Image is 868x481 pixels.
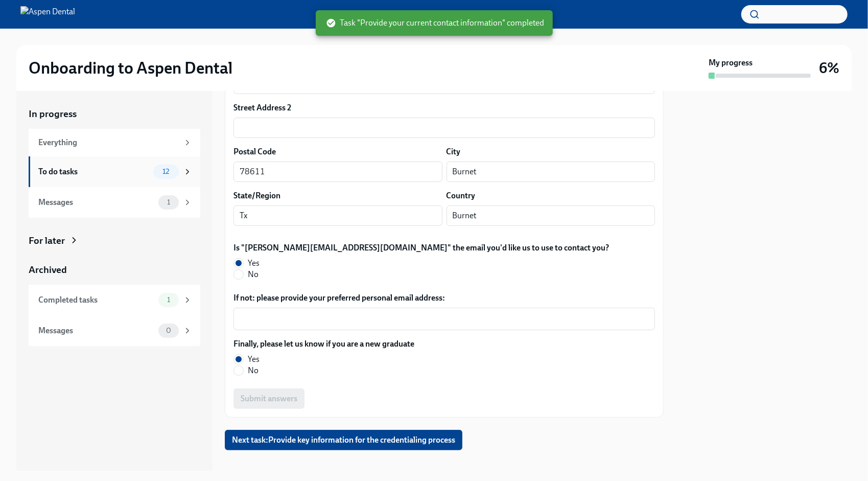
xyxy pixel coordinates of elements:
span: No [248,269,259,280]
label: Finally, please let us know if you are a new graduate [233,338,414,350]
div: To do tasks [38,166,149,177]
a: For later [29,234,200,247]
div: Messages [38,325,154,336]
span: Next task : Provide key information for the credentialing process [232,435,455,445]
span: 1 [161,296,176,304]
a: Archived [29,263,200,277]
label: State/Region [233,190,280,201]
a: Everything [29,129,200,156]
div: Everything [38,137,179,148]
a: In progress [29,107,200,121]
span: 1 [161,198,176,206]
label: Street Address 2 [233,102,291,113]
strong: My progress [709,57,753,68]
label: Is "[PERSON_NAME][EMAIL_ADDRESS][DOMAIN_NAME]" the email you'd like us to use to contact you? [233,242,609,254]
span: Task "Provide your current contact information" completed [326,17,545,29]
h2: Onboarding to Aspen Dental [29,58,232,78]
a: Messages1 [29,187,200,218]
a: Completed tasks1 [29,285,200,315]
button: Next task:Provide key information for the credentialing process [225,430,462,450]
span: Yes [248,354,260,365]
span: Yes [248,258,260,269]
div: For later [29,234,65,247]
div: Completed tasks [38,294,154,306]
img: Aspen Dental [20,6,75,22]
label: If not: please provide your preferred personal email address: [233,292,655,304]
div: Messages [38,197,154,208]
a: To do tasks12 [29,156,200,187]
span: 0 [160,327,177,334]
a: Messages0 [29,315,200,346]
label: Country [447,190,476,201]
label: Postal Code [233,146,276,157]
label: City [447,146,461,157]
h3: 6% [819,59,839,77]
span: 12 [156,168,175,175]
span: No [248,365,259,376]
